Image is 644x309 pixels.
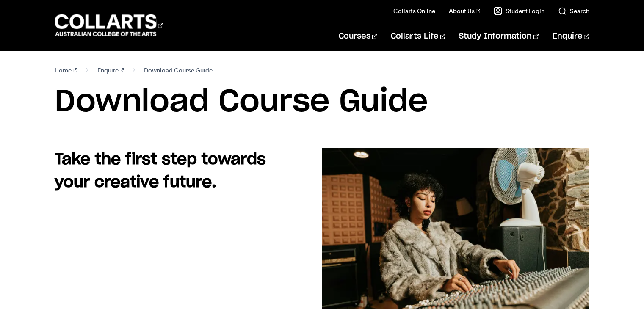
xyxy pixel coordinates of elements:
[55,13,163,37] div: Go to homepage
[55,152,266,190] strong: Take the first step towards your creative future.
[459,22,539,50] a: Study Information
[494,7,544,15] a: Student Login
[55,64,77,76] a: Home
[449,7,480,15] a: About Us
[391,22,445,50] a: Collarts Life
[339,22,377,50] a: Courses
[55,83,589,121] h1: Download Course Guide
[553,22,589,50] a: Enquire
[97,64,124,76] a: Enquire
[393,7,435,15] a: Collarts Online
[558,7,589,15] a: Search
[144,64,213,76] span: Download Course Guide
